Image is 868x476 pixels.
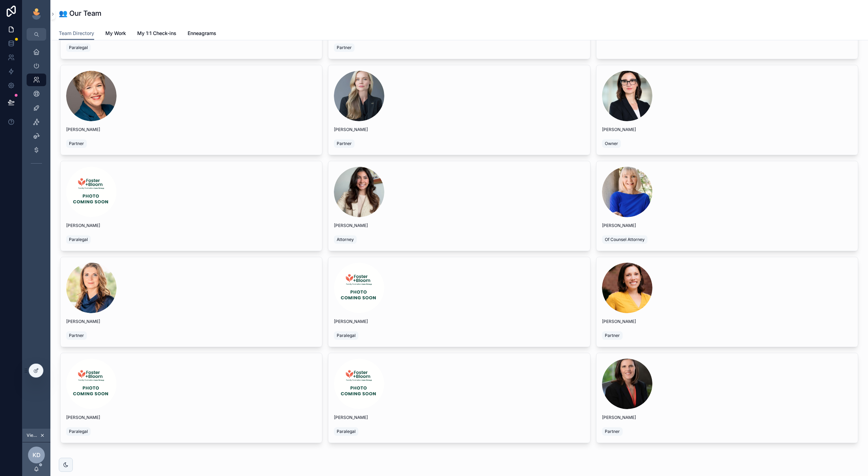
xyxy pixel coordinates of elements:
[59,8,101,18] h1: 👥 Our Team
[602,415,852,420] span: [PERSON_NAME]
[334,223,584,228] span: [PERSON_NAME]
[337,141,352,146] span: Partner
[66,319,316,324] span: [PERSON_NAME]
[66,223,316,228] span: [PERSON_NAME]
[69,45,88,50] span: Paralegal
[60,257,322,347] a: [PERSON_NAME]Partner
[137,30,176,37] span: My 1:1 Check-ins
[60,65,322,155] a: [PERSON_NAME]Partner
[328,353,590,443] a: [PERSON_NAME]Paralegal
[31,8,42,20] img: App logo
[337,45,352,50] span: Partner
[69,333,84,338] span: Partner
[337,429,356,434] span: Paralegal
[596,161,858,251] a: [PERSON_NAME]Of Counsel Attorney
[605,429,620,434] span: Partner
[596,65,858,155] a: [PERSON_NAME]Owner
[328,65,590,155] a: [PERSON_NAME]Partner
[60,353,322,443] a: [PERSON_NAME]Paralegal
[602,127,852,132] span: [PERSON_NAME]
[66,127,316,132] span: [PERSON_NAME]
[334,319,584,324] span: [PERSON_NAME]
[334,415,584,420] span: [PERSON_NAME]
[602,319,852,324] span: [PERSON_NAME]
[334,127,584,132] span: [PERSON_NAME]
[105,30,126,37] span: My Work
[188,27,216,41] a: Enneagrams
[596,257,858,347] a: [PERSON_NAME]Partner
[328,257,590,347] a: [PERSON_NAME]Paralegal
[66,415,316,420] span: [PERSON_NAME]
[69,237,88,242] span: Paralegal
[59,27,94,40] a: Team Directory
[605,237,645,242] span: Of Counsel Attorney
[337,237,354,242] span: Attorney
[33,451,41,459] span: KD
[105,27,126,41] a: My Work
[59,30,94,37] span: Team Directory
[337,333,356,338] span: Paralegal
[22,41,50,178] div: scrollable content
[188,30,216,37] span: Enneagrams
[602,223,852,228] span: [PERSON_NAME]
[596,353,858,443] a: [PERSON_NAME]Partner
[69,141,84,146] span: Partner
[137,27,176,41] a: My 1:1 Check-ins
[60,161,322,251] a: [PERSON_NAME]Paralegal
[605,333,620,338] span: Partner
[69,429,88,434] span: Paralegal
[27,433,38,438] span: Viewing as [PERSON_NAME]
[605,141,618,146] span: Owner
[328,161,590,251] a: [PERSON_NAME]Attorney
